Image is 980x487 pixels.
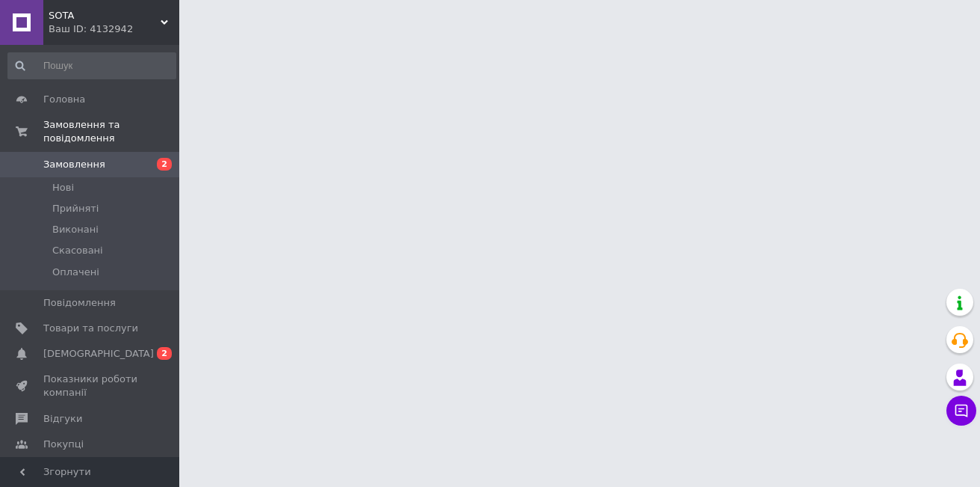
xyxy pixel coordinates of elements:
[43,322,138,335] span: Товари та послуги
[43,347,154,361] span: [DEMOGRAPHIC_DATA]
[43,412,82,426] span: Відгуки
[52,202,99,215] span: Прийняті
[52,244,103,257] span: Скасовані
[52,266,99,279] span: Оплачені
[43,118,179,145] span: Замовлення та повідомлення
[52,223,99,236] span: Виконані
[43,296,116,310] span: Повідомлення
[49,22,179,36] div: Ваш ID: 4132942
[946,396,976,426] button: Чат з покупцем
[157,158,172,171] span: 2
[49,9,161,22] span: SOTA
[52,181,74,195] span: Нові
[43,373,138,399] span: Показники роботи компанії
[157,347,172,360] span: 2
[43,438,84,451] span: Покупці
[43,158,105,171] span: Замовлення
[43,93,85,106] span: Головна
[7,52,176,79] input: Пошук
